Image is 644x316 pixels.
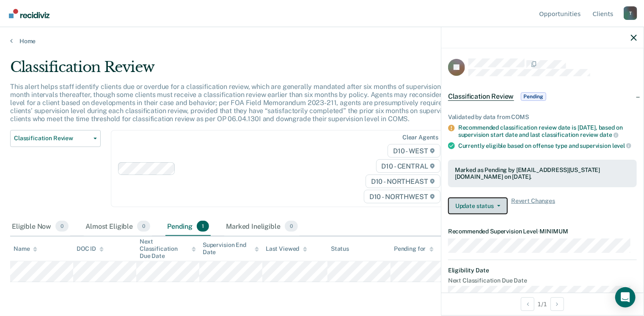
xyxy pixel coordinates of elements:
[388,144,440,158] span: D10 - WEST
[521,297,534,311] button: Previous Opportunity
[376,159,440,173] span: D10 - CENTRAL
[511,197,555,214] span: Revert Changes
[285,221,298,232] span: 0
[14,245,37,252] div: Name
[10,37,634,45] a: Home
[364,190,440,203] span: D10 - NORTHWEST
[137,221,150,232] span: 0
[197,221,209,232] span: 1
[203,241,259,256] div: Supervision End Date
[10,83,491,123] p: This alert helps staff identify clients due or overdue for a classification review, which are gen...
[402,134,438,141] div: Clear agents
[10,58,493,83] div: Classification Review
[448,92,514,101] span: Classification Review
[448,228,637,235] dt: Recommended Supervision Level MINIMUM
[521,92,546,101] span: Pending
[458,124,637,139] div: Recommended classification review date is [DATE], based on supervision start date and last classi...
[224,217,300,236] div: Marked Ineligible
[448,277,637,284] dt: Next Classification Due Date
[366,175,440,188] span: D10 - NORTHEAST
[615,287,636,308] div: Open Intercom Messenger
[448,267,637,274] dt: Eligibility Date
[448,197,508,214] button: Update status
[266,245,307,252] div: Last Viewed
[55,221,69,232] span: 0
[331,245,349,252] div: Status
[448,114,637,121] div: Validated by data from COMS
[624,6,637,20] div: T
[165,217,211,236] div: Pending
[550,297,564,311] button: Next Opportunity
[10,217,70,236] div: Eligible Now
[458,142,637,150] div: Currently eligible based on offense type and supervision
[9,9,50,18] img: Recidiviz
[538,228,540,235] span: •
[612,142,631,149] span: level
[455,166,630,181] div: Marked as Pending by [EMAIL_ADDRESS][US_STATE][DOMAIN_NAME] on [DATE].
[624,6,637,20] button: Profile dropdown button
[394,245,433,252] div: Pending for
[84,217,152,236] div: Almost Eligible
[14,135,90,142] span: Classification Review
[140,238,196,259] div: Next Classification Due Date
[441,293,644,315] div: 1 / 1
[441,83,644,110] div: Classification ReviewPending
[77,245,104,252] div: DOC ID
